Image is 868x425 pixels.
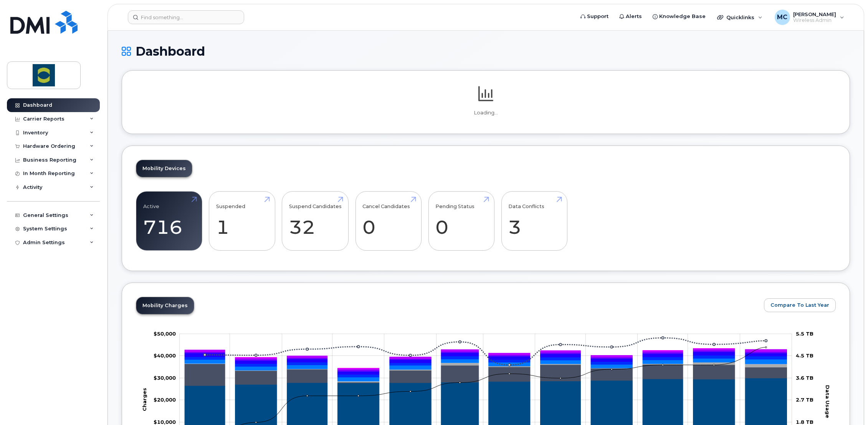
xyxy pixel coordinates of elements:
tspan: $30,000 [154,374,176,380]
a: Active 716 [143,196,195,246]
tspan: $10,000 [154,418,176,425]
tspan: 5.5 TB [796,330,813,336]
g: $0 [154,330,176,336]
g: $0 [154,397,176,403]
tspan: Data Usage [825,385,831,418]
a: Suspended 1 [216,196,268,246]
tspan: $40,000 [154,352,176,359]
tspan: 4.5 TB [796,352,813,359]
h1: Dashboard [122,45,850,58]
a: Mobility Devices [136,160,192,177]
tspan: 3.6 TB [796,374,813,380]
g: $0 [154,352,176,359]
span: Compare To Last Year [770,301,829,309]
a: Data Conflicts 3 [508,196,560,246]
tspan: 1.8 TB [796,418,813,425]
button: Compare To Last Year [764,298,836,312]
a: Cancel Candidates 0 [362,196,414,246]
tspan: $50,000 [154,330,176,336]
a: Pending Status 0 [435,196,487,246]
tspan: 2.7 TB [796,397,813,403]
tspan: Charges [141,388,147,411]
tspan: $20,000 [154,397,176,403]
g: $0 [154,374,176,380]
g: Roaming [185,364,787,385]
g: $0 [154,418,176,425]
a: Mobility Charges [136,297,194,314]
p: Loading... [136,109,836,116]
a: Suspend Candidates 32 [289,196,342,246]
